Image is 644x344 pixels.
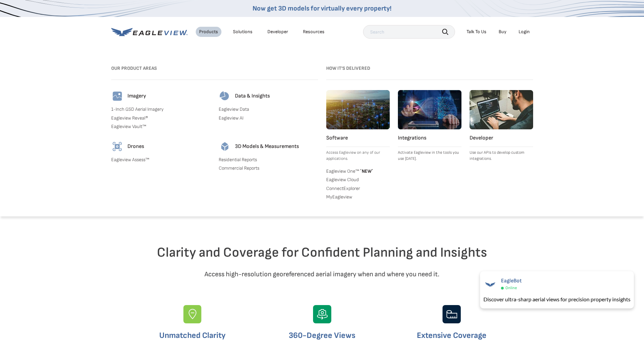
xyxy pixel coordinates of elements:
[219,115,318,121] a: Eagleview AI
[483,295,630,303] div: Discover ultra-sharp aerial views for precision property insights
[127,143,144,150] h4: Drones
[326,63,533,74] h3: How it's Delivered
[199,29,218,35] div: Products
[470,90,533,129] img: developer.webp
[111,90,123,102] img: imagery-icon.svg
[235,143,299,150] h4: 3D Models & Measurements
[483,278,497,291] img: EagleBot
[363,25,455,39] input: Search
[253,4,391,13] a: Now get 3D models for virtually every property!
[124,269,520,280] p: Access high-resolution georeferenced aerial imagery when and where you need it.
[111,115,211,121] a: Eagleview Reveal®
[398,90,461,162] a: Integrations Activate Eagleview in the tools you use [DATE].
[263,330,381,341] h3: 360-Degree Views
[326,194,390,200] a: MyEagleview
[326,177,390,183] a: Eagleview Cloud
[111,124,211,130] a: Eagleview Vault™
[470,135,533,142] h4: Developer
[133,330,252,341] h3: Unmatched Clarity
[359,168,373,174] span: NEW
[326,90,390,129] img: software.webp
[398,150,461,162] p: Activate Eagleview in the tools you use [DATE].
[111,63,318,74] h3: Our Product Areas
[392,330,511,341] h3: Extensive Coverage
[505,285,517,291] span: Online
[499,29,506,35] a: Buy
[219,106,318,112] a: Eagleview Data
[127,93,146,100] h4: Imagery
[398,90,461,129] img: integrations.webp
[519,29,530,35] div: Login
[303,29,325,35] div: Resources
[219,90,231,102] img: data-icon.svg
[326,135,390,142] h4: Software
[111,157,211,163] a: Eagleview Assess™
[326,167,390,174] a: Eagleview One™ *NEW*
[267,29,288,35] a: Developer
[111,141,123,153] img: drones-icon.svg
[111,106,211,112] a: 1-Inch GSD Aerial Imagery
[124,244,520,261] h2: Clarity and Coverage for Confident Planning and Insights
[501,278,522,284] span: EagleBot
[219,165,318,171] a: Commercial Reports
[219,157,318,163] a: Residential Reports
[233,29,253,35] div: Solutions
[470,90,533,162] a: Developer Use our APIs to develop custom integrations.
[326,186,390,192] a: ConnectExplorer
[219,141,231,153] img: 3d-models-icon.svg
[398,135,461,142] h4: Integrations
[470,150,533,162] p: Use our APIs to develop custom integrations.
[235,93,270,100] h4: Data & Insights
[326,150,390,162] p: Access Eagleview on any of our applications.
[467,29,486,35] div: Talk To Us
